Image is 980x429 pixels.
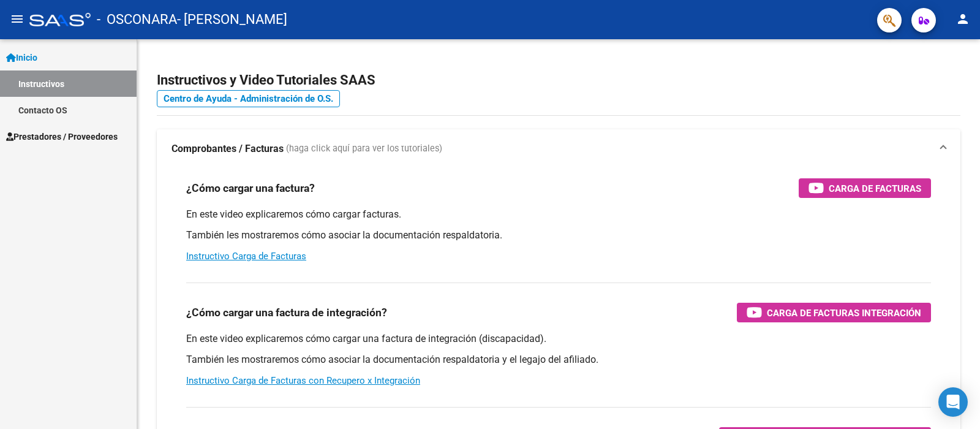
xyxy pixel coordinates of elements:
[157,69,960,92] h2: Instructivos y Video Tutoriales SAAS
[799,178,931,198] button: Carga de Facturas
[737,303,931,322] button: Carga de Facturas Integración
[97,6,177,33] span: - OSCONARA
[6,130,118,143] span: Prestadores / Proveedores
[6,51,37,64] span: Inicio
[157,129,960,169] mat-expansion-panel-header: Comprobantes / Facturas (haga click aquí para ver los tutoriales)
[186,180,315,197] h3: ¿Cómo cargar una factura?
[186,208,931,221] p: En este video explicaremos cómo cargar facturas.
[186,375,420,386] a: Instructivo Carga de Facturas con Recupero x Integración
[186,353,931,366] p: También les mostraremos cómo asociar la documentación respaldatoria y el legajo del afiliado.
[956,12,970,26] mat-icon: person
[286,142,442,156] span: (haga click aquí para ver los tutoriales)
[186,332,931,346] p: En este video explicaremos cómo cargar una factura de integración (discapacidad).
[767,305,921,321] span: Carga de Facturas Integración
[171,142,284,156] strong: Comprobantes / Facturas
[157,90,340,107] a: Centro de Ayuda - Administración de O.S.
[938,387,968,417] div: Open Intercom Messenger
[177,6,287,33] span: - [PERSON_NAME]
[10,12,24,26] mat-icon: menu
[186,251,306,262] a: Instructivo Carga de Facturas
[829,181,921,196] span: Carga de Facturas
[186,304,387,321] h3: ¿Cómo cargar una factura de integración?
[186,229,931,242] p: También les mostraremos cómo asociar la documentación respaldatoria.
